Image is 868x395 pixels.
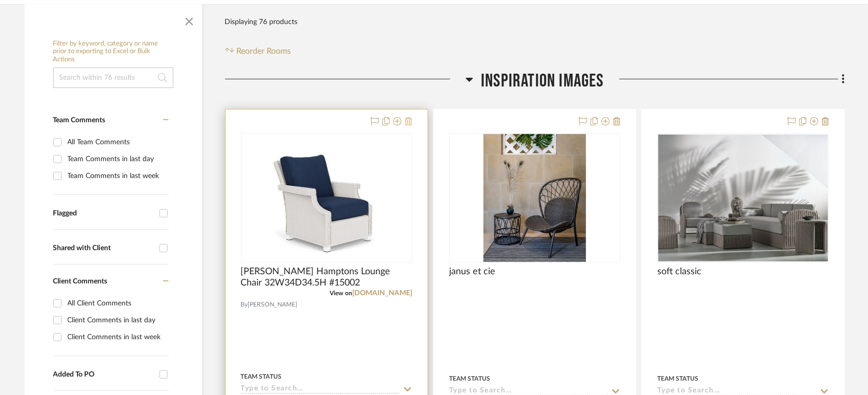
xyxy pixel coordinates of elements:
[225,45,291,57] button: Reorder Rooms
[241,266,412,289] span: [PERSON_NAME] Hamptons Lounge Chair 32W34D34.5H #15002
[68,295,166,312] div: All Client Comments
[657,374,698,383] div: Team Status
[241,134,412,262] div: 0
[242,141,411,254] img: Lloyd Flanders Hamptons Lounge Chair 32W34D34.5H #15002
[53,68,173,88] input: Search within 76 results
[241,372,282,381] div: Team Status
[225,12,298,32] div: Displaying 76 products
[241,300,248,310] span: By
[241,385,400,394] input: Type to Search…
[53,117,106,124] span: Team Comments
[68,329,166,345] div: Client Comments in last week
[53,244,154,253] div: Shared with Client
[352,290,412,297] a: [DOMAIN_NAME]
[53,370,154,379] div: Added To PO
[481,70,604,92] span: Inspiration Images
[179,9,199,30] button: Close
[53,40,173,64] h6: Filter by keyword, category or name prior to exporting to Excel or Bulk Actions
[53,209,154,218] div: Flagged
[483,134,586,262] img: janus et cie
[68,168,166,184] div: Team Comments in last week
[449,374,490,383] div: Team Status
[657,266,701,277] span: soft classic
[658,135,827,261] img: soft classic
[236,45,291,57] span: Reorder Rooms
[68,312,166,328] div: Client Comments in last day
[68,151,166,167] div: Team Comments in last day
[53,278,108,285] span: Client Comments
[330,290,352,296] span: View on
[248,300,298,310] span: [PERSON_NAME]
[68,134,166,150] div: All Team Comments
[449,266,495,277] span: janus et cie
